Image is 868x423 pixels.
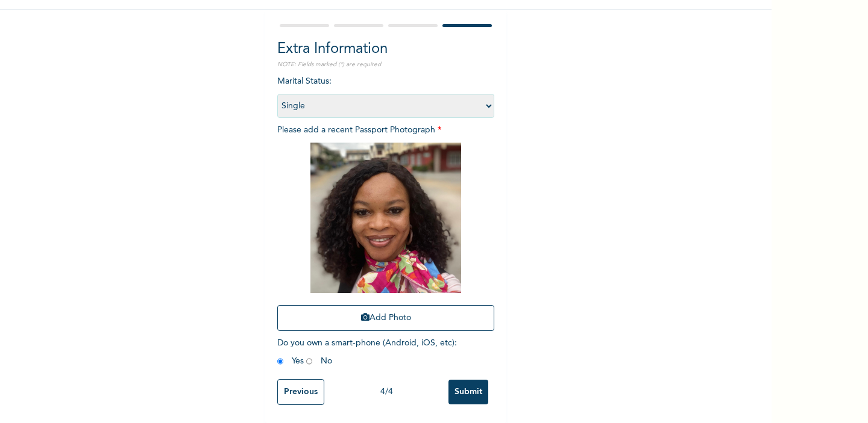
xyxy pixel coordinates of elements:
[277,77,494,110] span: Marital Status :
[277,379,324,405] input: Previous
[277,39,494,60] h2: Extra Information
[448,380,488,404] input: Submit
[310,143,461,293] img: Crop
[277,60,494,69] p: NOTE: Fields marked (*) are required
[277,339,457,365] span: Do you own a smart-phone (Android, iOS, etc) : Yes No
[277,305,494,331] button: Add Photo
[324,386,448,398] div: 4 / 4
[277,126,494,337] span: Please add a recent Passport Photograph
